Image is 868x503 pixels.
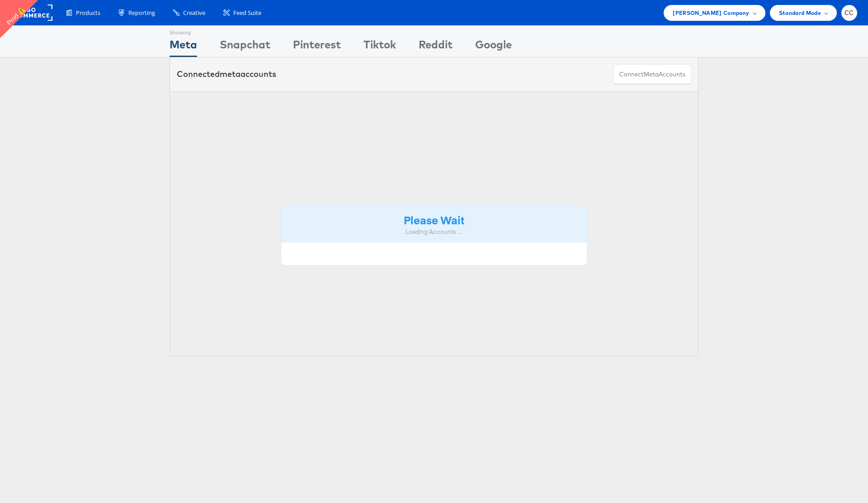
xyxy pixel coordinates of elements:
span: Reporting [128,9,155,17]
div: Pinterest [293,37,341,57]
div: Snapchat [220,37,270,57]
div: Loading Accounts .... [288,228,580,236]
button: ConnectmetaAccounts [613,64,691,85]
div: Meta [170,37,197,57]
div: Tiktok [363,37,396,57]
span: Feed Suite [233,9,261,17]
span: meta [644,70,659,79]
div: Showing [170,26,197,37]
strong: Please Wait [404,212,464,227]
span: Creative [183,9,205,17]
div: Connected accounts [177,68,276,80]
div: Google [475,37,512,57]
span: CC [844,10,854,16]
span: Products [76,9,100,17]
span: [PERSON_NAME] Company [673,8,749,18]
div: Reddit [419,37,453,57]
span: meta [220,69,241,79]
span: Standard Mode [779,8,821,18]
